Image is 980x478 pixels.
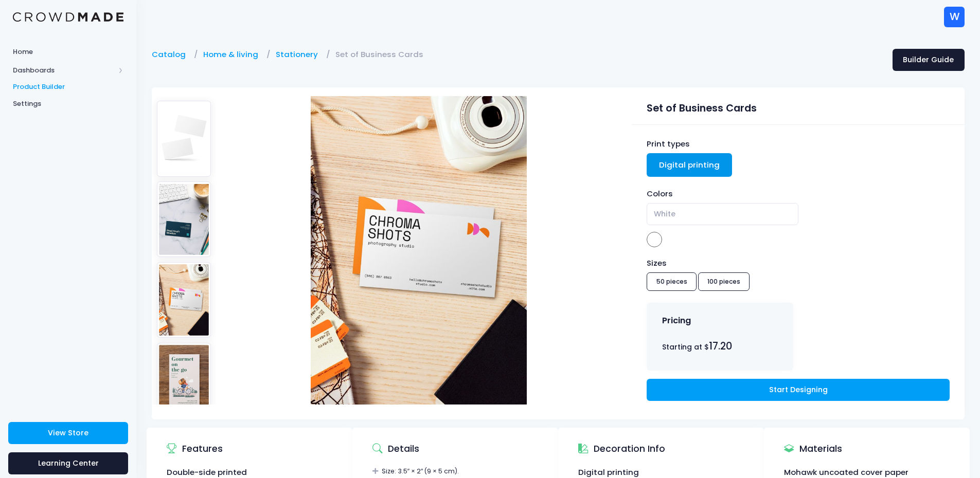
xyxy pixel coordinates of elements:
[662,316,691,326] h4: Pricing
[13,47,123,57] span: Home
[8,452,128,474] a: Learning Center
[944,7,965,27] div: W
[8,422,128,444] a: View Store
[647,379,949,401] a: Start Designing
[784,434,842,464] div: Materials
[578,467,744,478] div: Digital printing
[647,138,949,150] div: Print types
[709,339,732,353] span: 17.20
[152,49,191,60] a: Catalog
[372,434,419,464] div: Details
[38,458,99,468] span: Learning Center
[647,188,949,199] div: Colors
[167,434,223,464] div: Features
[13,65,115,76] span: Dashboards
[13,82,123,92] span: Product Builder
[662,339,778,354] div: Starting at $
[167,467,332,478] div: Double-side printed
[372,467,538,476] div: Size: 3.5″ × 2″ (9 × 5 cm).
[13,99,123,109] span: Settings
[578,434,665,464] div: Decoration Info
[203,49,263,60] a: Home & living
[893,49,965,71] a: Builder Guide
[13,12,123,22] img: Logo
[647,153,732,177] a: Digital printing
[784,467,950,478] div: Mohawk uncoated cover paper
[48,428,88,438] span: View Store
[335,49,429,60] a: Set of Business Cards
[647,96,949,116] div: Set of Business Cards
[642,258,877,269] div: Sizes
[276,49,323,60] a: Stationery
[647,203,798,225] span: White
[654,209,675,219] span: White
